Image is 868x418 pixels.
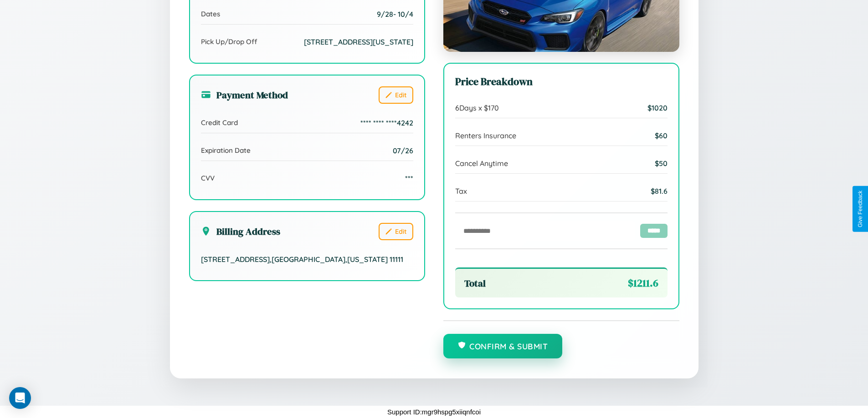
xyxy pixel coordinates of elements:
h3: Price Breakdown [455,75,668,89]
span: Total [464,277,486,290]
span: [STREET_ADDRESS] , [GEOGRAPHIC_DATA] , [US_STATE] 11111 [201,255,403,264]
h3: Payment Method [201,88,288,101]
span: Expiration Date [201,146,251,155]
span: 6 Days x $ 170 [455,103,499,112]
span: Pick Up/Drop Off [201,37,257,46]
div: Open Intercom Messenger [9,387,31,409]
button: Edit [379,223,413,240]
span: Renters Insurance [455,131,516,140]
span: $ 1211.6 [628,276,658,290]
span: Tax [455,186,467,196]
span: Cancel Anytime [455,159,508,168]
span: Dates [201,10,220,18]
span: 9 / 28 - 10 / 4 [377,10,413,19]
div: Give Feedback [857,191,863,227]
span: CVV [201,174,215,182]
span: $ 50 [655,159,668,168]
span: $ 1020 [647,103,668,112]
span: [STREET_ADDRESS][US_STATE] [304,37,413,46]
button: Confirm & Submit [443,334,563,358]
p: Support ID: mgr9hspg5xiiqnfcoi [387,406,481,418]
span: $ 60 [655,131,668,140]
button: Edit [379,86,413,104]
span: 07/26 [393,146,413,155]
span: $ 81.6 [651,186,668,196]
h3: Billing Address [201,225,280,238]
span: Credit Card [201,118,238,127]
